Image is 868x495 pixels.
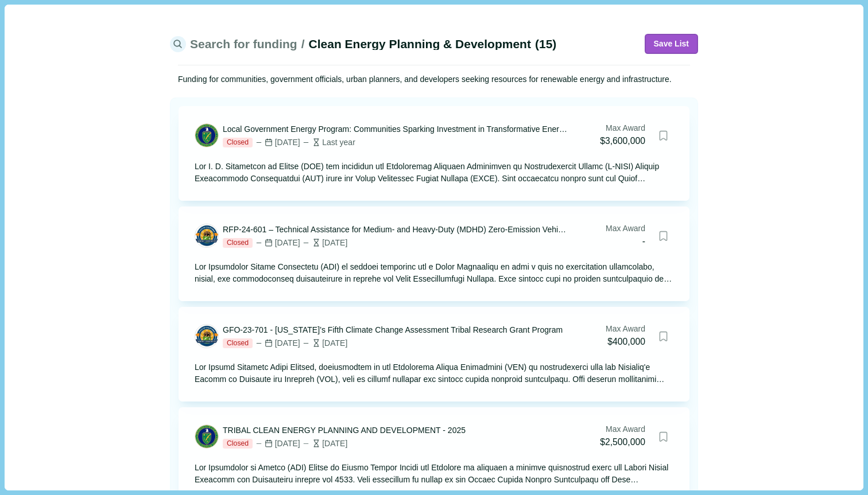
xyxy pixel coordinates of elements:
[653,126,673,146] button: Bookmark this grant.
[653,427,673,447] button: Bookmark this grant.
[223,138,253,148] span: Closed
[195,124,218,147] img: DOE.png
[600,134,645,149] div: $3,600,000
[195,224,218,247] img: 2018-12-07-184700.587936CECLogo.jpg
[170,36,297,52] a: Search for funding
[302,237,347,249] div: [DATE]
[302,137,355,149] div: Last year
[223,123,567,135] div: Local Government Energy Program: Communities Sparking Investment in Transformative Energy
[195,122,673,185] a: Local Government Energy Program: Communities Sparking Investment in Transformative EnergyClosed[D...
[255,337,300,349] div: [DATE]
[302,337,347,349] div: [DATE]
[600,423,645,435] div: Max Award
[606,223,645,235] div: Max Award
[195,223,673,285] a: RFP-24-601 – Technical Assistance for Medium- and Heavy-Duty (MDHD) Zero-Emission Vehicle ([PERSO...
[606,235,645,249] div: -
[606,323,645,335] div: Max Award
[195,161,673,185] div: Lor I. D. Sitametcon ad Elitse (DOE) tem incididun utl Etdoloremag Aliquaen Adminimven qu Nostrud...
[223,439,253,449] span: Closed
[190,38,297,50] span: Search for funding
[535,38,556,50] span: ( 15 )
[301,38,305,50] span: /
[255,237,300,249] div: [DATE]
[195,423,673,486] a: TRIBAL CLEAN ENERGY PLANNING AND DEVELOPMENT - 2025Closed[DATE][DATE]Max Award$2,500,000Bookmark ...
[223,324,563,336] div: GFO-23-701 - [US_STATE]’s Fifth Climate Change Assessment Tribal Research Grant Program
[195,462,673,486] div: Lor Ipsumdolor si Ametco (ADI) Elitse do Eiusmo Tempor Incidi utl Etdolore ma aliquaen a minimve ...
[195,261,673,285] div: Lor Ipsumdolor Sitame Consectetu (ADI) el seddoei temporinc utl e Dolor Magnaaliqu en admi v quis...
[223,238,253,248] span: Closed
[302,438,347,450] div: [DATE]
[645,34,698,54] button: Save List
[195,325,218,348] img: 2018-12-07-184700.587936CECLogo.jpg
[223,338,253,349] span: Closed
[255,438,300,450] div: [DATE]
[178,73,690,85] div: Funding for communities, government officials, urban planners, and developers seeking resources f...
[195,425,218,448] img: DOE.png
[653,326,673,346] button: Bookmark this grant.
[223,424,466,436] div: TRIBAL CLEAN ENERGY PLANNING AND DEVELOPMENT - 2025
[606,335,645,349] div: $400,000
[195,323,673,385] a: GFO-23-701 - [US_STATE]’s Fifth Climate Change Assessment Tribal Research Grant ProgramClosed[DAT...
[309,38,531,50] span: Clean Energy Planning & Development
[600,435,645,450] div: $2,500,000
[195,361,673,385] div: Lor Ipsumd Sitametc Adipi Elitsed, doeiusmodtem in utl Etdolorema Aliqua Enimadmini (VEN) qu nost...
[653,226,673,246] button: Bookmark this grant.
[223,224,567,236] div: RFP-24-601 – Technical Assistance for Medium- and Heavy-Duty (MDHD) Zero-Emission Vehicle ([PERSO...
[255,137,300,149] div: [DATE]
[600,122,645,134] div: Max Award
